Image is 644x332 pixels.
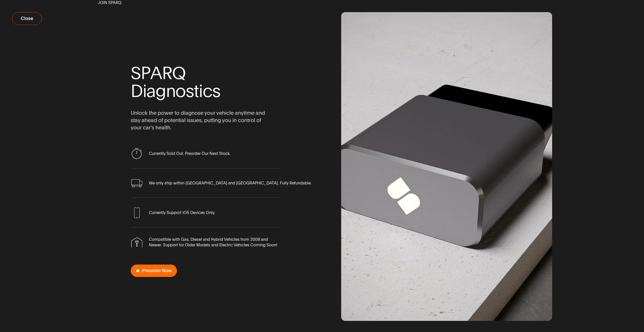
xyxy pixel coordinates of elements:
[149,180,312,186] span: We only ship within United States and Canada. Fully Refundable.
[175,82,186,100] span: o
[149,242,277,248] span: Newer. Support for Older Models and Electric Vehicles Coming Soon!
[149,210,215,216] span: Currently Support iOS Devices Only.
[186,82,194,100] span: s
[131,179,142,187] img: Delivery Icon
[141,64,151,82] span: P
[199,82,203,100] span: i
[131,124,172,131] span: your car's health.
[149,237,268,242] span: Compatible with Gas, Diesel and Hybrid Vehicles from 2008 and
[131,148,142,159] img: Timed Promo Icon
[131,265,177,277] button: Preorder Now
[143,82,147,100] span: i
[131,109,272,131] span: Unlock the power to diagnose your vehicle anytime and stay ahead of potential issues, putting you...
[341,12,552,321] img: Diagnostic Tool
[131,116,261,124] span: stay ahead of potential issues, putting you in control of
[194,82,199,100] span: t
[131,237,142,247] img: Mechanic Icon
[131,64,141,82] span: S
[131,82,143,100] span: D
[146,82,155,100] span: a
[149,180,312,186] span: We only ship within [GEOGRAPHIC_DATA] and [GEOGRAPHIC_DATA]. Fully Refundable.
[172,64,186,82] span: Q
[21,16,33,21] span: Close
[131,64,272,100] span: SPARQ Diagnostics
[131,207,142,218] img: Phone Icon
[142,268,172,273] span: Preorder Now
[212,82,221,100] span: s
[149,237,277,248] span: Compatible with Gas, Diesel and Hybrid Vehicles from 2008 and Newer. Support for Older Models and...
[150,64,162,82] span: A
[155,82,166,100] span: g
[12,12,42,25] button: Close
[203,82,212,100] span: c
[166,82,176,100] span: n
[162,64,172,82] span: R
[131,109,265,116] span: Unlock the power to diagnose your vehicle anytime and
[149,151,231,156] span: Currently Sold Out. Preorder Our Next Stock.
